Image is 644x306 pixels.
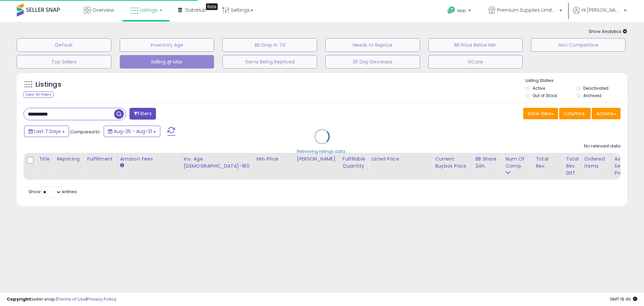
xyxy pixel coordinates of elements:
[17,38,111,52] button: Default
[573,7,627,22] a: Hi [PERSON_NAME]
[297,148,347,154] div: Retrieving listings data..
[610,296,637,302] span: 2025-09-8 19:45 GMT
[140,7,158,13] span: Listings
[185,7,207,13] span: DataHub
[57,296,86,302] a: Terms of Use
[531,38,626,52] button: Non Competitive
[120,55,214,69] button: Selling @ Max
[87,296,116,302] a: Privacy Policy
[222,38,317,52] button: BB Drop in 7d
[7,296,31,302] strong: Copyright
[222,55,317,69] button: Items Being Repriced
[7,296,116,303] div: seller snap | |
[428,38,523,52] button: BB Price Below Min
[325,38,420,52] button: Needs to Reprice
[17,55,111,69] button: Top Sellers
[589,28,627,35] span: Show Analytics
[447,6,455,14] i: Get Help
[497,7,557,13] span: Premium Supplies Limited [GEOGRAPHIC_DATA]
[206,3,218,10] div: Tooltip anchor
[120,38,214,52] button: Inventory Age
[428,55,523,69] button: GCare
[457,8,466,13] span: Help
[92,7,114,13] span: Overview
[325,55,420,69] button: 30 Day Decrease
[582,7,622,13] span: Hi [PERSON_NAME]
[442,1,478,22] a: Help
